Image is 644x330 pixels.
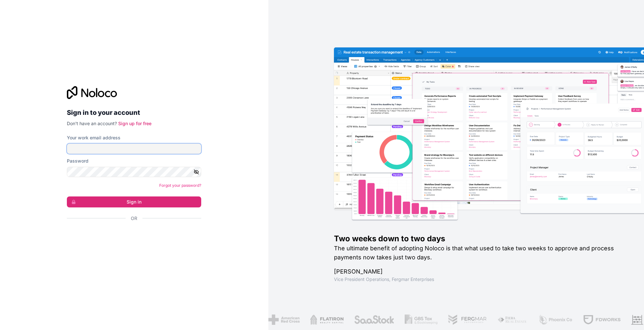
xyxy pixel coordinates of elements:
[67,196,201,207] button: Sign in
[583,315,620,325] img: /assets/fdworks-Bi04fVtw.png
[67,107,201,118] h2: Sign in to your account
[118,121,151,126] a: Sign up for free
[334,234,623,244] h1: Two weeks down to two days
[67,167,201,177] input: Password
[447,315,487,325] img: /assets/fergmar-CudnrXN5.png
[334,276,623,283] h1: Vice President Operations , Fergmar Enterprises
[67,144,201,154] input: Email address
[131,215,137,222] span: Or
[497,315,527,325] img: /assets/fiera-fwj2N5v4.png
[404,315,437,325] img: /assets/gbstax-C-GtDUiK.png
[67,135,120,141] label: Your work email address
[538,315,573,325] img: /assets/phoenix-BREaitsQ.png
[67,121,117,126] span: Don't have an account?
[334,267,623,276] h1: [PERSON_NAME]
[67,158,88,164] label: Password
[310,315,343,325] img: /assets/flatiron-C8eUkumj.png
[268,315,299,325] img: /assets/american-red-cross-BAupjrZR.png
[353,315,394,325] img: /assets/saastock-C6Zbiodz.png
[64,229,199,243] iframe: Sign in with Google Button
[159,183,201,188] a: Forgot your password?
[334,244,623,262] h2: The ultimate benefit of adopting Noloco is that what used to take two weeks to approve and proces...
